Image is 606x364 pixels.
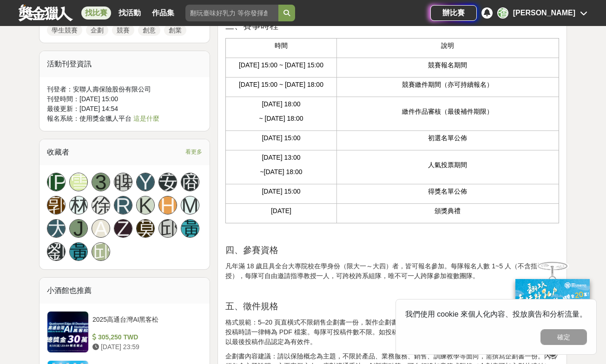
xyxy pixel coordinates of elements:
[40,278,210,304] div: 小酒館也推薦
[86,25,108,36] a: 企劃
[92,219,110,238] a: A
[513,7,575,19] div: [PERSON_NAME]
[47,173,66,191] a: [PERSON_NAME]
[181,196,199,214] a: M
[225,301,278,311] span: 五、徵件規格
[231,60,332,70] p: [DATE] 15:00 ~ [DATE] 15:00
[47,104,202,114] div: 最後更新： [DATE] 14:54
[225,245,278,255] span: 四、參賽資格
[114,219,132,238] a: Z
[181,219,199,238] a: 黃
[158,173,177,191] a: 安
[92,315,198,332] div: 2025高通台灣AI黑客松
[92,332,198,342] div: 305,250 TWD
[69,242,88,261] a: 黃
[92,342,198,352] div: [DATE] 23:59
[133,115,159,122] a: 這是什麼
[92,196,110,214] a: 徐
[231,167,332,177] p: ~[DATE] 18:00
[81,6,111,19] a: 找比賽
[225,318,559,347] p: 格式規範：5–20 頁直橫式不限銷售企劃書一份，製作企劃書工具不限（例：PowerPoint, Keynote, Canva, Word），投稿時請一律轉為 PDF 檔案。每隊可投稿件數不限。如...
[47,196,66,214] a: 郭
[47,242,66,261] a: 劉
[47,25,82,36] a: 學生競賽
[231,41,332,51] p: 時間
[231,99,332,109] p: [DATE] 18:00
[115,6,145,19] a: 找活動
[497,7,508,19] div: 查
[342,60,554,70] p: 競賽報名期間
[342,206,554,216] p: 頒獎典禮
[231,133,332,143] p: [DATE] 15:00
[231,80,332,90] p: [DATE] 15:00 ~ [DATE] 18:00
[342,133,554,143] p: 初選名單公佈
[181,173,199,191] a: 商
[47,219,66,238] a: 大
[185,5,278,21] input: 翻玩臺味好乳力 等你發揮創意！
[185,147,202,157] span: 看更多
[540,329,587,345] button: 確定
[342,107,554,117] p: 繳件作品審核（最後補件期限）
[136,196,155,214] a: K
[138,25,160,36] a: 創意
[158,196,177,214] a: H
[164,25,186,36] a: 創業
[225,261,559,281] p: 凡年滿 18 歲且具全台大專院校在學身份（限大一～大四）者，皆可報名參加。每隊報名人數 1~5 人（不含指導教授），每隊可自由邀請指導教授一人，可跨校跨系組隊，唯不可一人跨隊參加複數團隊。
[225,21,278,31] span: 三、賽事時程
[136,173,155,191] a: Y
[47,114,202,123] div: 報名系統：使用獎金獵人平台
[47,311,202,353] a: 2025高通台灣AI黑客松 305,250 TWD [DATE] 23:59
[231,153,332,162] p: [DATE] 13:00
[430,5,477,21] a: 辦比賽
[92,242,110,261] a: 邱
[40,51,210,77] div: 活動刊登資訊
[342,41,554,51] p: 說明
[342,187,554,196] p: 得獎名單公佈
[136,219,155,238] a: 莫
[231,187,332,196] p: [DATE] 15:00
[69,196,88,214] a: 林
[47,94,202,104] div: 刊登時間： [DATE] 15:00
[114,196,132,214] a: R
[158,219,177,238] a: 邱
[405,310,587,318] span: 我們使用 cookie 來個人化內容、投放廣告和分析流量。
[114,173,132,191] a: 睥
[69,219,88,238] a: J
[342,160,554,170] p: 人氣投票期間
[231,206,332,216] p: [DATE]
[47,84,202,94] div: 刊登者： 安聯人壽保險股份有限公司
[515,279,590,341] img: c171a689-fb2c-43c6-a33c-e56b1f4b2190.jpg
[231,114,332,123] p: ~ [DATE] 18:00
[148,6,178,19] a: 作品集
[47,148,69,156] span: 收藏者
[342,80,554,90] p: 競賽繳件期間（亦可持續報名）
[92,173,110,191] a: 3
[69,173,88,191] a: 雪
[112,25,134,36] a: 競賽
